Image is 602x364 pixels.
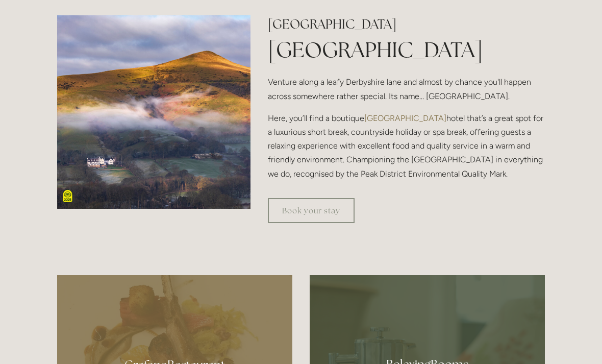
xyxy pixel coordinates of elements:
a: [GEOGRAPHIC_DATA] [364,113,446,123]
p: Here, you’ll find a boutique hotel that’s a great spot for a luxurious short break, countryside h... [268,111,545,181]
h2: [GEOGRAPHIC_DATA] [268,15,545,33]
p: Venture along a leafy Derbyshire lane and almost by chance you'll happen across somewhere rather ... [268,75,545,103]
img: Peak District National Park- misty Lose Hill View. Losehill House [57,15,250,209]
a: Book your stay [268,198,355,223]
h1: [GEOGRAPHIC_DATA] [268,35,545,65]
